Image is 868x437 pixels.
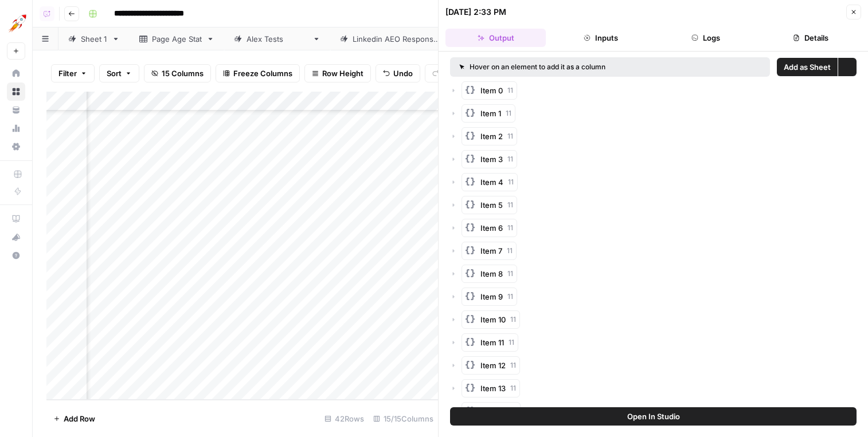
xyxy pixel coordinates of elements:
[462,242,517,260] button: Item 711
[480,199,503,211] span: Item 5
[510,360,516,371] span: 11
[64,413,95,424] span: Add Row
[304,64,371,82] button: Row Height
[445,29,546,47] button: Output
[462,379,520,397] button: Item 1311
[480,337,504,348] span: Item 11
[462,356,520,375] button: Item 1211
[130,27,224,50] a: Page Age Stat
[507,269,513,279] span: 11
[480,360,506,371] span: Item 12
[7,9,25,38] button: Workspace: Alex Testing
[330,27,463,50] a: Linkedin AEO Responses
[507,85,513,96] span: 11
[58,27,130,50] a: Sheet 1
[393,68,413,79] span: Undo
[510,314,516,325] span: 11
[7,13,28,34] img: Alex Testing Logo
[7,119,25,137] a: Usage
[462,219,517,237] button: Item 611
[81,33,107,45] div: Sheet 1
[480,222,503,234] span: Item 6
[462,310,520,329] button: Item 1011
[462,333,518,352] button: Item 1111
[462,402,521,420] button: Item 1411
[507,131,513,141] span: 11
[7,101,25,119] a: Your Data
[480,268,503,279] span: Item 8
[480,314,506,325] span: Item 10
[107,68,122,79] span: Sort
[46,410,102,428] button: Add Row
[480,405,506,417] span: Item 14
[320,410,369,428] div: 42 Rows
[7,82,25,101] a: Browse
[480,85,503,96] span: Item 0
[462,127,517,145] button: Item 211
[508,177,514,187] span: 11
[445,6,506,18] div: [DATE] 2:33 PM
[480,131,503,142] span: Item 2
[216,64,300,82] button: Freeze Columns
[506,108,511,119] span: 11
[7,64,25,82] a: Home
[480,291,503,302] span: Item 9
[480,176,503,188] span: Item 4
[353,33,441,45] div: Linkedin AEO Responses
[7,228,25,246] button: What's new?
[152,33,202,45] div: Page Age Stat
[462,173,518,191] button: Item 411
[7,229,25,246] div: What's new?
[51,64,95,82] button: Filter
[784,61,831,73] span: Add as Sheet
[7,246,25,265] button: Help + Support
[507,200,513,210] span: 11
[144,64,211,82] button: 15 Columns
[462,150,517,168] button: Item 311
[462,196,517,214] button: Item 511
[509,337,514,348] span: 11
[376,64,420,82] button: Undo
[462,265,517,283] button: Item 811
[224,27,330,50] a: [PERSON_NAME]
[777,58,838,76] button: Add as Sheet
[322,68,363,79] span: Row Height
[480,383,506,394] span: Item 13
[162,68,204,79] span: 15 Columns
[761,29,861,47] button: Details
[369,410,438,428] div: 15/15 Columns
[507,154,513,164] span: 11
[480,153,503,165] span: Item 3
[656,29,756,47] button: Logs
[462,104,515,123] button: Item 111
[233,68,292,79] span: Freeze Columns
[507,223,513,233] span: 11
[511,406,517,416] span: 11
[480,245,502,257] span: Item 7
[462,288,517,306] button: Item 911
[7,137,25,156] a: Settings
[507,292,513,302] span: 11
[480,108,501,119] span: Item 1
[510,383,516,393] span: 11
[99,64,139,82] button: Sort
[550,29,651,47] button: Inputs
[450,407,857,426] button: Open In Studio
[507,246,513,256] span: 11
[462,81,517,100] button: Item 011
[459,62,683,72] div: Hover on an element to add it as a column
[627,411,680,422] span: Open In Studio
[7,210,25,228] a: AirOps Academy
[247,33,308,45] div: [PERSON_NAME]
[58,68,77,79] span: Filter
